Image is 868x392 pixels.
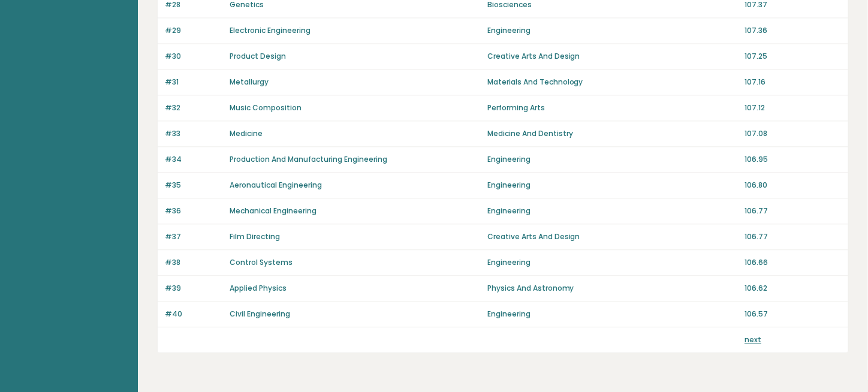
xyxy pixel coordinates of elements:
[487,309,738,319] p: Engineering
[230,283,287,293] a: Applied Physics
[230,309,290,319] a: Civil Engineering
[487,283,738,294] p: Physics And Astronomy
[745,128,841,139] p: 107.08
[745,334,761,345] a: next
[487,102,738,113] p: Performing Arts
[230,25,311,35] a: Electronic Engineering
[165,77,222,88] p: #31
[487,154,738,165] p: Engineering
[745,231,841,242] p: 106.77
[487,128,738,139] p: Medicine And Dentistry
[487,180,738,191] p: Engineering
[230,257,293,267] a: Control Systems
[745,309,841,319] p: 106.57
[487,231,738,242] p: Creative Arts And Design
[165,154,222,165] p: #34
[230,128,263,138] a: Medicine
[487,257,738,268] p: Engineering
[745,25,841,36] p: 107.36
[230,231,280,242] a: Film Directing
[165,283,222,294] p: #39
[230,102,302,113] a: Music Composition
[487,25,738,36] p: Engineering
[745,283,841,294] p: 106.62
[745,206,841,216] p: 106.77
[165,102,222,113] p: #32
[165,128,222,139] p: #33
[230,154,387,164] a: Production And Manufacturing Engineering
[745,77,841,88] p: 107.16
[230,206,317,216] a: Mechanical Engineering
[230,180,322,190] a: Aeronautical Engineering
[230,51,286,61] a: Product Design
[745,154,841,165] p: 106.95
[165,231,222,242] p: #37
[745,257,841,268] p: 106.66
[745,102,841,113] p: 107.12
[165,257,222,268] p: #38
[487,206,738,216] p: Engineering
[165,309,222,319] p: #40
[487,51,738,62] p: Creative Arts And Design
[165,180,222,191] p: #35
[487,77,738,88] p: Materials And Technology
[165,206,222,216] p: #36
[165,25,222,36] p: #29
[745,180,841,191] p: 106.80
[165,51,222,62] p: #30
[745,51,841,62] p: 107.25
[230,77,269,87] a: Metallurgy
